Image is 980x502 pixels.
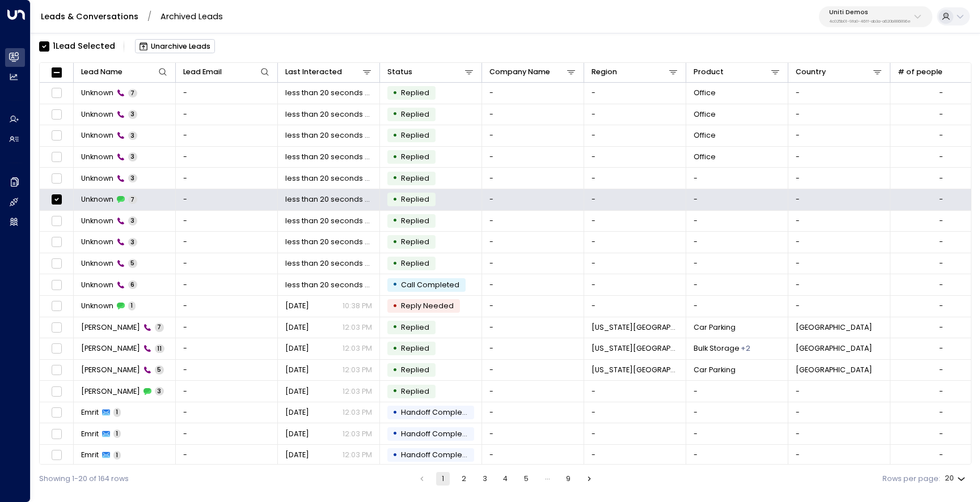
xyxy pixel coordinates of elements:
[788,445,890,466] td: -
[285,322,309,333] span: Aug 25, 2025
[482,189,584,210] td: -
[584,147,686,168] td: -
[482,168,584,189] td: -
[686,381,788,402] td: -
[176,360,278,381] td: -
[285,301,309,311] span: Aug 25, 2025
[489,66,577,78] div: Company Name
[81,66,168,78] div: Lead Name
[939,88,943,98] div: -
[584,381,686,402] td: -
[343,365,372,375] p: 12:03 PM
[128,238,137,246] span: 3
[482,360,584,381] td: -
[81,109,113,120] span: Unknown
[939,258,943,269] div: -
[482,317,584,338] td: -
[50,215,63,228] span: Toggle select row
[392,340,398,358] div: •
[939,407,943,418] div: -
[939,365,943,375] div: -
[686,189,788,210] td: -
[81,343,140,354] span: Emrit Jordan
[788,381,890,402] td: -
[482,338,584,359] td: -
[694,365,736,375] span: Car Parking
[176,445,278,466] td: -
[392,105,398,123] div: •
[50,364,63,377] span: Toggle select row
[285,429,309,439] span: Aug 25, 2025
[694,88,716,98] span: Office
[81,280,113,290] span: Unknown
[694,66,781,78] div: Product
[176,296,278,317] td: -
[81,173,113,184] span: Unknown
[81,450,99,460] span: Emrit
[945,471,968,486] div: 20
[788,125,890,146] td: -
[939,280,943,290] div: -
[401,130,429,140] span: Replied
[401,152,429,161] span: Replied
[50,129,63,142] span: Toggle select row
[788,296,890,317] td: -
[584,445,686,466] td: -
[694,66,724,78] div: Product
[128,89,137,97] span: 7
[285,194,373,205] span: less than 20 seconds ago
[50,385,63,398] span: Toggle select row
[392,276,398,293] div: •
[401,88,429,97] span: Replied
[50,342,63,355] span: Toggle select row
[401,322,429,332] span: Replied
[113,408,121,416] span: 1
[81,386,140,397] span: Emrit Jordan
[694,109,716,120] span: Office
[81,130,113,141] span: Unknown
[392,233,398,251] div: •
[343,343,372,354] p: 12:03 PM
[176,168,278,189] td: -
[81,66,122,78] div: Lead Name
[788,274,890,295] td: -
[81,194,113,205] span: Unknown
[592,365,679,375] span: New York City
[686,253,788,274] td: -
[285,109,373,120] span: less than 20 seconds ago
[584,168,686,189] td: -
[788,232,890,253] td: -
[796,66,826,78] div: Country
[819,6,932,27] button: Uniti Demos4c025b01-9fa0-46ff-ab3a-a620b886896e
[561,472,575,486] button: Go to page 9
[392,297,398,315] div: •
[50,108,63,121] span: Toggle select row
[81,88,113,98] span: Unknown
[489,66,550,78] div: Company Name
[128,195,137,204] span: 7
[482,445,584,466] td: -
[482,232,584,253] td: -
[176,189,278,210] td: -
[176,274,278,295] td: -
[401,280,459,290] span: Call Completed
[686,211,788,232] td: -
[81,322,140,333] span: Emrit Jordan
[939,194,943,205] div: -
[796,322,872,333] span: United States
[796,365,872,375] span: United States
[686,168,788,189] td: -
[392,84,398,102] div: •
[584,125,686,146] td: -
[457,472,471,486] button: Go to page 2
[401,343,429,353] span: Replied
[401,365,429,375] span: Replied
[41,11,138,22] a: Leads & Conversations
[939,130,943,141] div: -
[128,152,137,161] span: 3
[176,147,278,168] td: -
[285,280,373,290] span: less than 20 seconds ago
[155,365,164,374] span: 5
[829,19,911,24] p: 4c025b01-9fa0-46ff-ab3a-a620b886896e
[482,125,584,146] td: -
